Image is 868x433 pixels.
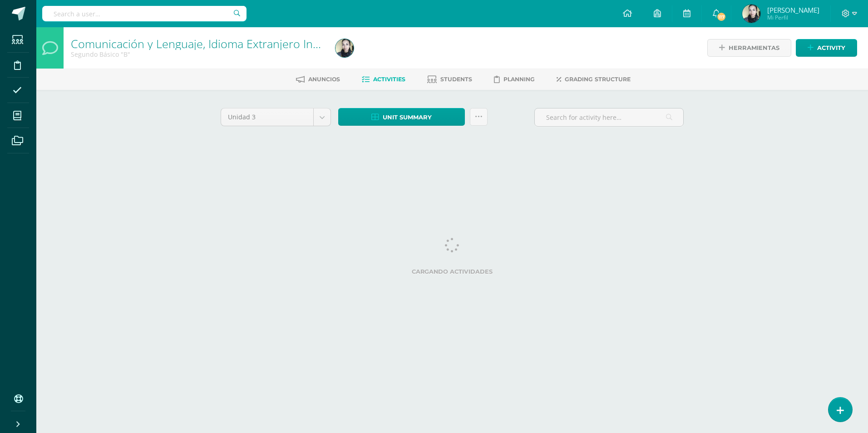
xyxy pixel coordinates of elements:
[440,76,472,83] span: Students
[729,39,779,56] span: Herramientas
[796,39,857,57] a: Activity
[817,39,845,56] span: Activity
[71,50,325,59] div: Segundo Básico 'B'
[71,37,325,50] h1: Comunicación y Lenguaje, Idioma Extranjero Inglés
[71,36,333,51] a: Comunicación y Lenguaje, Idioma Extranjero Inglés
[742,5,760,23] img: 464bce3dffee38d2bb2667354865907a.png
[427,72,472,87] a: Students
[716,12,726,22] span: 117
[308,76,340,83] span: Anuncios
[557,72,631,87] a: Grading structure
[42,6,247,21] input: Search a user…
[221,108,330,126] a: Unidad 3
[707,39,791,57] a: Herramientas
[362,72,405,87] a: Activities
[228,108,306,126] span: Unidad 3
[338,108,465,126] a: Unit summary
[535,108,683,126] input: Search for activity here…
[767,5,819,15] span: [PERSON_NAME]
[503,76,535,83] span: Planning
[383,109,432,126] span: Unit summary
[296,72,340,87] a: Anuncios
[565,76,631,83] span: Grading structure
[221,268,684,275] label: Cargando actividades
[335,39,354,57] img: 464bce3dffee38d2bb2667354865907a.png
[767,14,819,21] span: Mi Perfil
[494,72,535,87] a: Planning
[373,76,405,83] span: Activities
